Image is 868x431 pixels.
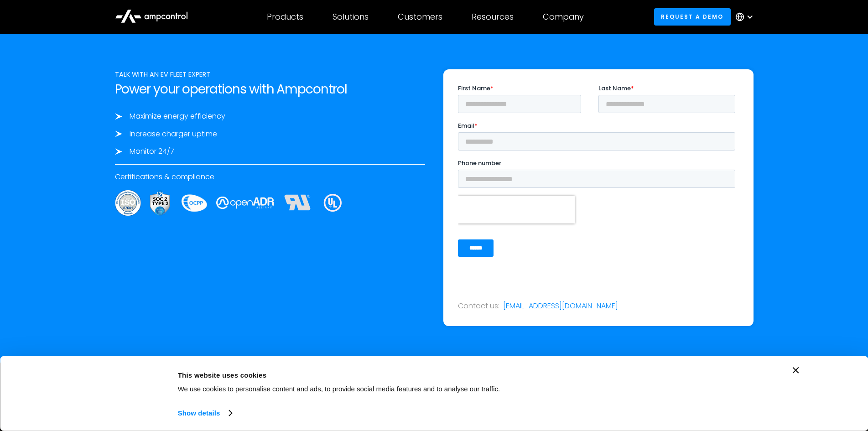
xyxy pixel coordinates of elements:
div: Resources [472,12,514,22]
div: Company [543,12,584,22]
div: Increase charger uptime [130,129,217,139]
div: TALK WITH AN EV FLEET EXPERT [115,69,425,79]
a: Request a demo [654,8,731,25]
button: Okay [645,367,776,394]
button: Close banner [793,367,799,374]
div: This website uses cookies [178,369,625,380]
h2: Power your operations with Ampcontrol [115,82,425,97]
div: Solutions [333,12,369,22]
a: [EMAIL_ADDRESS][DOMAIN_NAME] [503,301,618,311]
div: Customers [398,12,442,22]
span: We use cookies to personalise content and ads, to provide social media features and to analyse ou... [178,385,500,393]
a: Show details [178,406,232,420]
div: Certifications & compliance [115,172,425,182]
iframe: Form 0 [458,84,739,265]
div: Products [267,12,303,22]
div: Monitor 24/7 [130,146,174,156]
div: Contact us: [458,301,499,311]
div: Maximize energy efficiency [130,111,225,121]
